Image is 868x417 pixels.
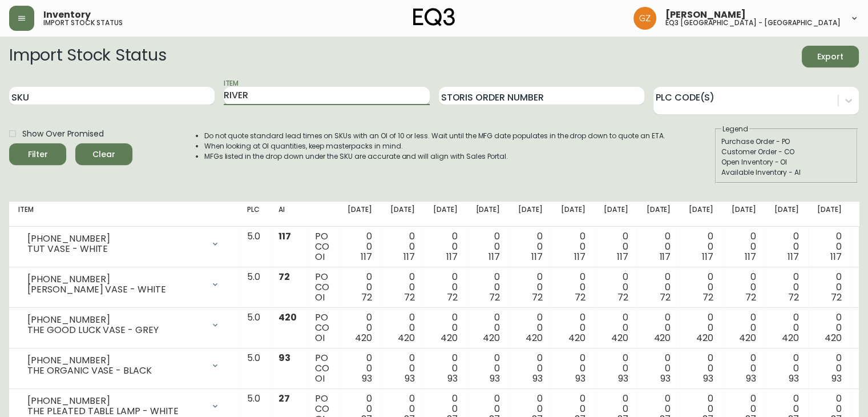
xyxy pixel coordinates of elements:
img: 78875dbee59462ec7ba26e296000f7de [633,7,656,30]
div: 0 0 [433,312,458,343]
button: Filter [9,143,66,165]
div: 0 0 [475,353,500,384]
span: 93 [362,372,372,385]
div: 0 0 [348,231,372,262]
span: 72 [788,291,799,304]
div: 0 0 [348,353,372,384]
div: 0 0 [646,312,671,343]
div: 0 0 [475,231,500,262]
span: 117 [745,250,756,263]
div: [PHONE_NUMBER]THE GOOD LUCK VASE - GREY [18,312,229,338]
div: Customer Order - CO [721,147,851,157]
div: 0 0 [604,231,628,262]
div: [PHONE_NUMBER] [27,355,204,366]
span: 72 [361,291,372,304]
span: 117 [659,250,671,263]
span: 117 [488,250,500,263]
div: 0 0 [390,353,415,384]
span: 93 [789,372,799,385]
span: 93 [447,372,458,385]
span: 117 [830,250,841,263]
span: 72 [745,291,756,304]
th: [DATE] [338,202,381,227]
td: 5.0 [238,348,269,389]
span: 420 [568,331,586,344]
div: 0 0 [475,272,500,303]
th: AI [269,202,306,227]
div: 0 0 [348,312,372,343]
h5: import stock status [43,19,123,26]
th: [DATE] [466,202,509,227]
span: 117 [361,250,372,263]
span: 117 [788,250,799,263]
div: 0 0 [774,272,799,303]
div: 0 0 [390,231,415,262]
th: [DATE] [509,202,552,227]
div: 0 0 [689,353,713,384]
div: 0 0 [518,231,543,262]
div: 0 0 [689,231,713,262]
th: [DATE] [808,202,851,227]
span: OI [315,372,325,385]
span: 420 [398,331,415,344]
span: 420 [653,331,671,344]
span: Inventory [43,10,91,19]
div: 0 0 [817,353,842,384]
span: 420 [355,331,372,344]
span: OI [315,331,325,344]
th: [DATE] [637,202,680,227]
li: MFGs listed in the drop down under the SKU are accurate and will align with Sales Portal. [204,151,665,162]
div: Open Inventory - OI [721,157,851,167]
span: OI [315,291,325,304]
div: PO CO [315,312,329,343]
div: PO CO [315,353,329,384]
th: PLC [238,202,269,227]
span: 72 [489,291,500,304]
div: 0 0 [561,231,586,262]
span: Show Over Promised [22,128,104,140]
div: PO CO [315,272,329,303]
span: [PERSON_NAME] [665,10,746,19]
div: Purchase Order - PO [721,137,851,147]
span: 420 [739,331,756,344]
div: 0 0 [390,312,415,343]
button: Clear [75,143,132,165]
span: 420 [441,331,458,344]
div: 0 0 [433,353,458,384]
span: 72 [660,291,671,304]
div: [PHONE_NUMBER]THE ORGANIC VASE - BLACK [18,353,229,378]
span: 93 [532,372,543,385]
span: 72 [278,270,290,283]
div: 0 0 [774,353,799,384]
td: 5.0 [238,227,269,267]
span: 117 [617,250,628,263]
div: 0 0 [646,272,671,303]
div: [PHONE_NUMBER] [27,315,204,325]
div: 0 0 [817,312,842,343]
span: 72 [703,291,713,304]
div: THE ORGANIC VASE - BLACK [27,366,204,376]
div: [PHONE_NUMBER] [27,274,204,284]
span: 72 [830,291,841,304]
th: [DATE] [722,202,765,227]
span: 117 [531,250,543,263]
span: 117 [702,250,713,263]
div: 0 0 [732,312,756,343]
span: 93 [703,372,713,385]
div: [PERSON_NAME] VASE - WHITE [27,284,204,295]
div: 0 0 [646,353,671,384]
div: 0 0 [817,231,842,262]
img: logo [413,8,455,26]
div: 0 0 [518,353,543,384]
span: 93 [746,372,756,385]
span: OI [315,250,325,263]
span: 420 [526,331,543,344]
li: Do not quote standard lead times on SKUs with an OI of 10 or less. Wait until the MFG date popula... [204,131,665,141]
div: 0 0 [348,272,372,303]
div: [PHONE_NUMBER] [27,396,204,406]
div: 0 0 [732,353,756,384]
span: 93 [660,372,671,385]
span: 420 [483,331,500,344]
span: 117 [446,250,458,263]
span: 420 [782,331,799,344]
